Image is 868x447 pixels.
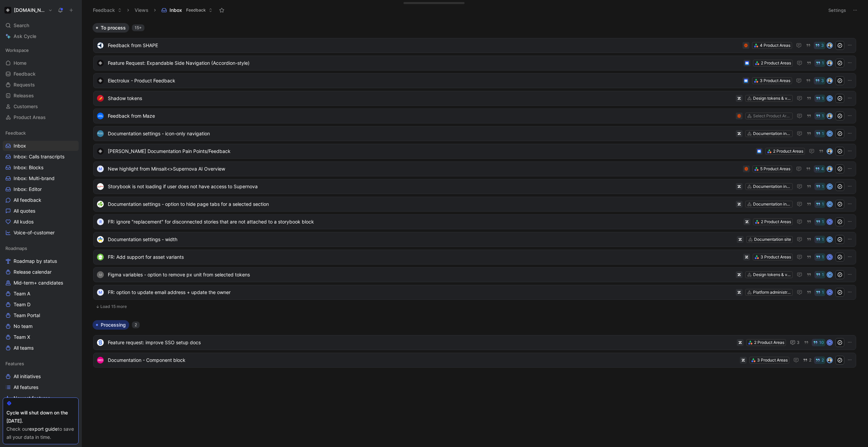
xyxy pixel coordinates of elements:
div: RoadmapsRoadmap by statusRelease calendarMid-term+ candidatesTeam ATeam DTeam PortalNo teamTeam X... [3,243,79,353]
a: All kudos [3,217,79,227]
img: logo [97,95,104,102]
a: MNew highlight from Minsait<>Supernova AI Overview5 Product Areas4avatar [93,161,856,176]
span: Release calendar [14,269,52,275]
a: logoDocumentation settings - widthDocumentation site1M [93,232,856,247]
span: Figma variables - option to remove px unit from selected tokens [108,271,733,279]
span: To process [101,24,126,31]
a: Roadmap by status [3,256,79,266]
button: 3 [814,77,825,84]
span: Team D [14,301,31,308]
div: 15+ [132,24,144,31]
a: Team Portal [3,310,79,320]
a: Inbox: Calls transcripts [3,152,79,162]
span: New highlight from Minsait<>Supernova AI Overview [108,165,740,173]
div: M [97,166,104,172]
button: 1 [814,218,825,226]
img: logo [97,201,104,208]
a: Inbox: Multi-brand [3,173,79,183]
button: 1 [814,183,825,190]
div: 3 Product Areas [761,254,791,260]
span: Customers [14,103,38,110]
span: 3 [797,341,800,345]
div: N [827,255,832,259]
div: M [827,272,832,277]
button: 1 [814,200,825,208]
span: All feedback [14,197,41,203]
a: logoFeature Request: Expandable Side Navigation (Accordion-style)2 Product Areas1avatar [93,56,856,71]
span: Releases [14,92,34,99]
a: Inbox [3,141,79,151]
span: Home [14,60,26,66]
a: All quotes [3,206,79,216]
div: Search [3,20,79,31]
span: All features [14,384,38,391]
span: All kudos [14,218,34,225]
span: Documentation settings - option to hide page tabs for a selected section [108,200,733,208]
div: m [97,289,104,296]
button: 2 [814,356,825,364]
span: 1 [822,132,824,136]
span: Features [5,360,24,367]
span: Roadmap by status [14,258,57,265]
div: 2 Product Areas [761,218,791,225]
div: Processing2 [90,320,860,370]
img: logo [97,42,104,49]
div: 2 Product Areas [773,148,803,155]
span: 1 [822,114,824,118]
button: 3 [814,42,825,49]
span: Feedback [14,71,36,77]
img: logo [97,339,104,346]
span: Feedback from SHAPE [108,41,740,50]
span: Shadow tokens [108,94,733,102]
span: 1 [822,61,824,65]
div: Documentation site [754,236,791,243]
span: 1 [822,184,824,189]
button: 1 [814,236,825,243]
img: logo [97,357,104,364]
a: MFigma variables - option to remove px unit from selected tokensDesign tokens & variables1M [93,267,856,282]
span: Feedback [186,7,206,14]
span: Documentation - Component block [108,356,737,364]
a: Release calendar [3,267,79,277]
span: 10 [819,341,824,345]
a: Newest features [3,393,79,403]
span: 1 [822,220,824,224]
span: Inbox [14,142,26,149]
span: Team Portal [14,312,40,319]
a: Ask Cycle [3,31,79,41]
span: Feedback from Maze [108,112,733,120]
div: Roadmaps [3,243,79,253]
span: FR: Add support for asset variants [108,253,741,261]
button: 1 [814,95,825,102]
button: 2 [802,356,813,364]
button: 1 [814,271,825,278]
a: All initiatives [3,371,79,382]
img: avatar [827,149,832,154]
button: InboxFeedback [158,5,216,15]
span: Electrolux - Product Feedback [108,77,740,85]
span: Workspace [5,47,29,54]
a: Mid-term+ candidates [3,278,79,288]
span: Documentation settings - width [108,235,734,244]
a: logoFeature request: improve SSO setup docs2 Product Areas310N [93,335,856,350]
div: Design tokens & variables [753,271,791,278]
img: logo [97,254,104,260]
img: logo [97,60,104,66]
button: 1 [814,253,825,261]
button: 3 [789,338,801,347]
div: To process15+Load 15 more [90,23,860,315]
a: logoDocumentation settings - icon-only navigationDocumentation insights1M [93,126,856,141]
div: 5 Product Areas [760,166,790,172]
div: Cycle will shut down on the [DATE]. [6,409,75,425]
div: Documentation insights [753,130,791,137]
img: avatar [827,358,832,363]
img: avatar [827,43,832,48]
a: export guide [29,426,58,432]
div: 3 Product Areas [760,77,790,84]
div: M [827,237,832,242]
h1: [DOMAIN_NAME] [14,7,45,13]
a: logoFeedback from SHAPE4 Product Areas3avatar [93,38,856,53]
div: Design tokens & variables [753,95,791,102]
div: Documentation insights [753,183,791,190]
div: N [827,219,832,224]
